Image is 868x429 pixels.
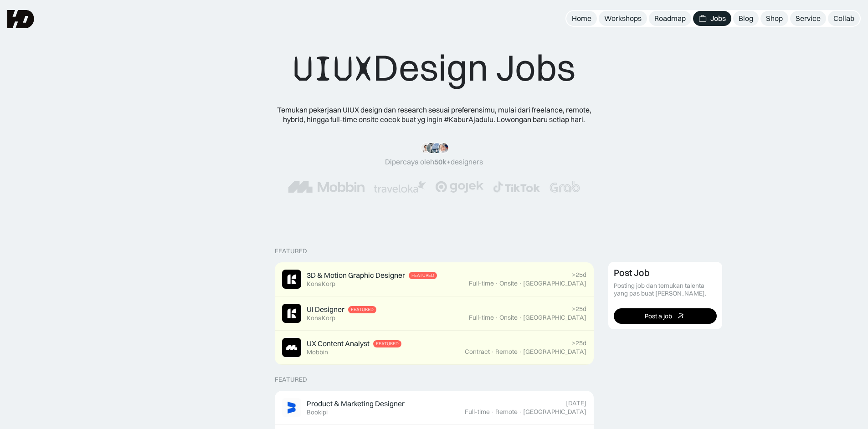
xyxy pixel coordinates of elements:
[270,105,598,124] div: Temukan pekerjaan UIUX design dan research sesuai preferensimu, mulai dari freelance, remote, hyb...
[760,11,788,26] a: Shop
[469,280,494,287] div: Full-time
[275,247,307,255] div: Featured
[566,11,597,26] a: Home
[282,270,301,289] img: Job Image
[307,409,328,416] div: Bookipi
[654,14,686,23] div: Roadmap
[495,348,518,356] div: Remote
[385,157,483,167] div: Dipercaya oleh designers
[519,280,522,287] div: ·
[465,348,490,356] div: Contract
[523,280,586,287] div: [GEOGRAPHIC_DATA]
[519,408,522,416] div: ·
[282,338,301,357] img: Job Image
[739,14,753,23] div: Blog
[649,11,691,26] a: Roadmap
[766,14,783,23] div: Shop
[790,11,826,26] a: Service
[376,341,399,347] div: Featured
[523,348,586,356] div: [GEOGRAPHIC_DATA]
[828,11,860,26] a: Collab
[599,11,647,26] a: Workshops
[275,391,594,425] a: Job ImageProduct & Marketing DesignerBookipi[DATE]Full-time·Remote·[GEOGRAPHIC_DATA]
[523,314,586,322] div: [GEOGRAPHIC_DATA]
[495,314,498,322] div: ·
[499,280,518,287] div: Onsite
[307,348,328,356] div: Mobbin
[572,14,591,23] div: Home
[275,262,594,296] a: Job Image3D & Motion Graphic DesignerFeaturedKonaKorp>25dFull-time·Onsite·[GEOGRAPHIC_DATA]
[307,305,344,314] div: UI Designer
[282,304,301,323] img: Job Image
[307,399,405,409] div: Product & Marketing Designer
[491,348,494,356] div: ·
[275,296,594,331] a: Job ImageUI DesignerFeaturedKonaKorp>25dFull-time·Onsite·[GEOGRAPHIC_DATA]
[733,11,759,26] a: Blog
[293,46,575,91] div: Design Jobs
[411,273,434,278] div: Featured
[293,47,373,91] span: UIUX
[307,280,335,288] div: KonaKorp
[495,408,518,416] div: Remote
[275,331,594,365] a: Job ImageUX Content AnalystFeaturedMobbin>25dContract·Remote·[GEOGRAPHIC_DATA]
[434,157,451,166] span: 50k+
[614,282,717,297] div: Posting job dan temukan talenta yang pas buat [PERSON_NAME].
[499,314,518,322] div: Onsite
[614,267,650,278] div: Post Job
[307,339,370,348] div: UX Content Analyst
[566,399,586,407] div: [DATE]
[796,14,821,23] div: Service
[693,11,731,26] a: Jobs
[465,408,490,416] div: Full-time
[604,14,642,23] div: Workshops
[645,312,672,320] div: Post a job
[282,398,301,417] img: Job Image
[710,14,726,23] div: Jobs
[491,408,494,416] div: ·
[469,314,494,322] div: Full-time
[523,408,586,416] div: [GEOGRAPHIC_DATA]
[833,14,854,23] div: Collab
[572,339,586,347] div: >25d
[519,348,522,356] div: ·
[307,271,405,280] div: 3D & Motion Graphic Designer
[614,308,717,324] a: Post a job
[307,314,335,322] div: KonaKorp
[572,271,586,279] div: >25d
[572,305,586,313] div: >25d
[275,376,307,383] div: Featured
[519,314,522,322] div: ·
[495,280,498,287] div: ·
[351,307,374,312] div: Featured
